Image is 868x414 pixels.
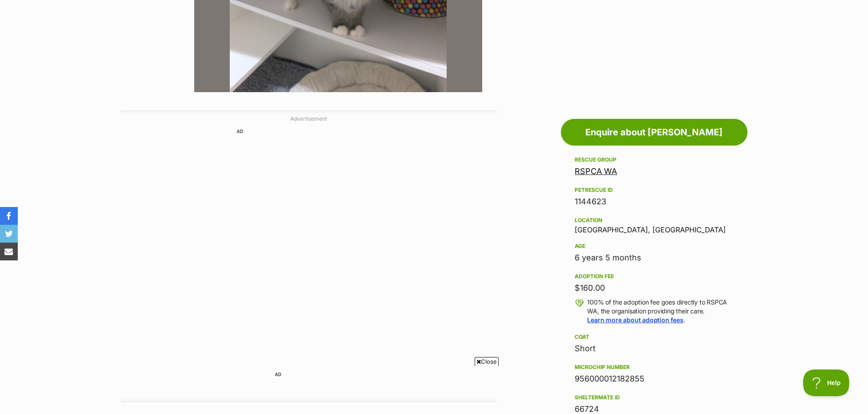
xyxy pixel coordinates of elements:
[575,364,733,371] div: Microchip number
[575,333,733,341] div: Coat
[575,394,733,401] div: Sheltermate ID
[575,217,733,224] div: Location
[272,369,284,380] span: AD
[575,166,617,176] a: RSPCA WA
[575,187,733,194] div: PetRescue ID
[575,243,733,250] div: Age
[575,373,733,385] div: 956000012182855
[575,252,733,264] div: 6 years 5 months
[121,110,497,402] div: Advertisement
[588,316,684,324] a: Learn more about adoption fees
[803,369,850,396] iframe: Help Scout Beacon - Open
[575,156,733,163] div: Rescue group
[561,119,748,146] a: Enquire about [PERSON_NAME]
[575,195,733,208] div: 1144623
[575,342,733,355] div: Short
[575,282,733,294] div: $160.00
[234,126,384,251] iframe: Advertisement
[475,357,499,366] span: Close
[575,273,733,280] div: Adoption fee
[588,298,733,325] p: 100% of the adoption fee goes directly to RSPCA WA, the organisation providing their care. .
[272,369,596,410] iframe: Advertisement
[234,126,246,137] span: AD
[575,215,733,234] div: [GEOGRAPHIC_DATA], [GEOGRAPHIC_DATA]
